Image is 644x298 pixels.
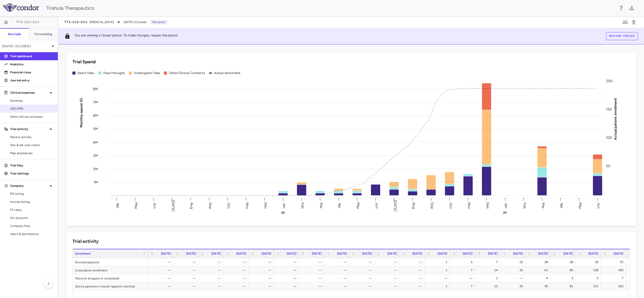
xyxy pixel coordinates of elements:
[90,20,114,24] span: [MEDICAL_DATA]
[178,258,196,266] div: —
[319,202,323,208] text: Mar
[10,232,54,236] span: Users & permissions
[72,58,96,65] h6: Trial Spend
[429,258,447,266] div: 1
[169,71,205,75] div: Other Clinical Contracts
[480,274,498,282] div: 1
[606,136,612,140] tspan: 100
[379,282,397,290] div: —
[454,266,473,274] div: 7
[16,20,39,24] span: TTX-030-003
[93,167,98,171] tspan: 2M
[404,274,422,282] div: —
[454,282,473,290] div: 7
[304,266,322,274] div: —
[379,258,397,266] div: —
[72,238,99,245] h6: Trial activity
[588,252,598,255] span: [DATE]
[264,202,268,209] text: Dec
[93,100,98,104] tspan: 7M
[214,71,241,75] div: Actual enrollment
[580,282,598,290] div: 115
[523,202,527,208] text: Feb
[10,70,54,75] p: Financial close
[10,114,54,119] span: Other clinical contracts
[10,98,54,103] span: Summary
[178,274,196,282] div: —
[93,87,98,91] tspan: 8M
[329,258,347,266] div: —
[337,252,347,255] span: [DATE]
[560,203,564,208] text: Apr
[227,202,231,208] text: Oct
[228,258,246,266] div: —
[153,203,157,208] text: Jun
[253,266,271,274] div: —
[613,98,618,140] tspan: Actual patient enrollment
[73,258,148,266] div: Enrolled patients
[3,4,39,12] img: logo-full-BYUhSk78.svg
[606,79,613,83] tspan: 200
[606,32,638,40] button: Reopen period
[73,282,148,290] div: Active patients in month (patient months)
[530,258,548,266] div: 28
[178,266,196,274] div: —
[467,202,471,209] text: Nov
[153,274,171,282] div: —
[429,266,447,274] div: 1
[94,180,98,184] tspan: 1M
[2,44,50,48] p: [DATE] (Closed)
[208,202,212,209] text: Sep
[580,258,598,266] div: 39
[596,203,601,208] text: Jun
[10,224,54,228] span: Company files
[278,274,296,282] div: —
[281,211,285,214] text: 24
[203,274,221,282] div: —
[64,20,88,24] span: TTX-030-003
[73,266,148,274] div: Cumulative enrollment
[538,252,548,255] span: [DATE]
[354,282,372,290] div: —
[605,282,623,290] div: 163
[503,211,507,214] text: 25
[312,252,322,255] span: [DATE]
[186,252,196,255] span: [DATE]
[555,282,573,290] div: 81
[354,266,372,274] div: —
[430,202,434,209] text: Sep
[329,274,347,282] div: —
[337,203,342,208] text: Apr
[153,266,171,274] div: —
[505,258,523,266] div: 19
[171,200,175,211] text: [DATE]
[10,106,54,111] span: CRO PPD
[10,54,54,58] p: Trial dashboard
[379,266,397,274] div: —
[253,282,271,290] div: —
[278,258,296,266] div: —
[404,266,422,274] div: —
[10,171,54,176] p: Trial settings
[278,282,296,290] div: —
[605,258,623,266] div: 55
[203,282,221,290] div: —
[379,274,397,282] div: —
[93,153,98,158] tspan: 3M
[228,266,246,274] div: —
[134,202,138,209] text: May
[563,252,573,255] span: [DATE]
[454,258,473,266] div: 6
[555,266,573,274] div: 89
[555,274,573,282] div: 3
[34,32,53,36] h6: Forecasting
[10,143,54,147] span: Site & lab cost matrix
[203,258,221,266] div: —
[480,282,498,290] div: 13
[228,282,246,290] div: —
[530,266,548,274] div: 61
[124,20,146,24] span: [DATE] (Closed)
[429,274,447,282] div: —
[354,274,372,282] div: —
[606,107,612,111] tspan: 150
